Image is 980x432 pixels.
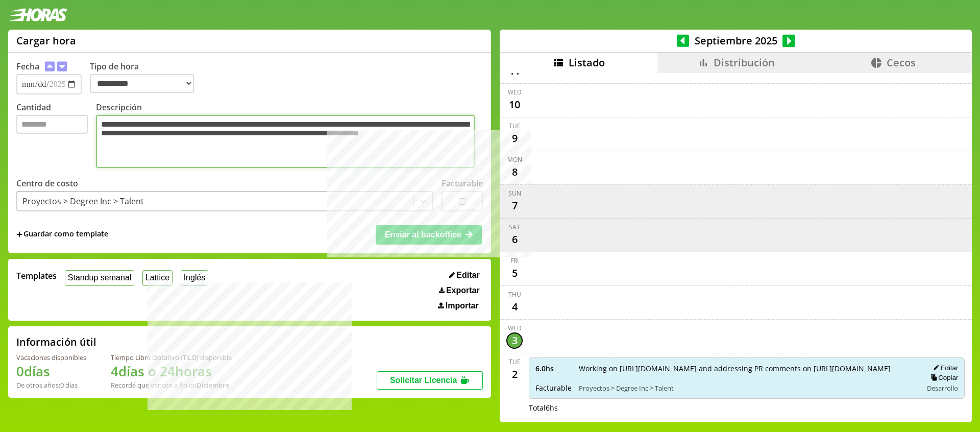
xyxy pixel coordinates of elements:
[377,371,483,390] button: Solicitar Licencia
[506,299,523,315] div: 4
[111,380,232,390] div: Recordá que vencen a fin de
[376,225,482,245] button: Enviar al backoffice
[16,178,78,189] label: Centro de costo
[90,61,202,94] label: Tipo de hora
[16,362,86,380] h1: 0 días
[446,286,480,295] span: Exportar
[111,353,232,362] div: Tiempo Libre Optativo (TiLO) disponible
[506,198,523,214] div: 7
[8,8,67,21] img: logotipo
[529,403,965,413] div: Total 6 hs
[579,383,915,393] span: Proyectos > Degree Inc > Talent
[446,301,479,310] span: Importar
[509,122,521,130] div: Tue
[506,231,523,248] div: 6
[500,73,972,421] div: scrollable content
[390,376,457,385] span: Solicitar Licencia
[506,366,523,382] div: 2
[16,229,108,240] span: +Guardar como template
[16,353,86,362] div: Vacaciones disponibles
[442,178,483,189] label: Facturable
[508,324,522,332] div: Wed
[509,223,520,231] div: Sat
[714,56,775,69] span: Distribución
[535,383,572,393] span: Facturable
[16,34,76,47] h1: Cargar hora
[16,229,22,240] span: +
[887,56,916,69] span: Cecos
[689,34,782,47] span: Septiembre 2025
[456,271,479,280] span: Editar
[506,332,523,349] div: 3
[197,380,229,390] b: Diciembre
[507,155,522,164] div: Mon
[506,97,523,113] div: 10
[508,189,521,198] div: Sun
[506,265,523,281] div: 5
[16,335,96,349] h2: Información útil
[508,290,521,299] div: Thu
[22,196,144,207] div: Proyectos > Degree Inc > Talent
[436,285,483,296] button: Exportar
[16,61,39,72] label: Fecha
[510,256,519,265] div: Fri
[16,270,57,281] span: Templates
[65,270,134,286] button: Standup semanal
[446,270,483,280] button: Editar
[506,130,523,147] div: 9
[142,270,173,286] button: Lattice
[96,115,475,168] textarea: Descripción
[181,270,208,286] button: Inglés
[927,373,958,382] button: Copiar
[927,383,958,393] span: Desarrollo
[111,362,232,380] h1: 4 días o 24 horas
[930,364,958,372] button: Editar
[385,230,461,239] span: Enviar al backoffice
[96,102,483,171] label: Descripción
[579,364,915,373] span: Working on [URL][DOMAIN_NAME] and addressing PR comments on [URL][DOMAIN_NAME]
[569,56,605,69] span: Listado
[16,380,86,390] div: De otros años: 0 días
[16,115,88,134] input: Cantidad
[508,88,522,97] div: Wed
[535,364,572,373] span: 6.0 hs
[509,357,521,366] div: Tue
[16,102,96,171] label: Cantidad
[506,164,523,180] div: 8
[90,74,194,93] select: Tipo de hora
